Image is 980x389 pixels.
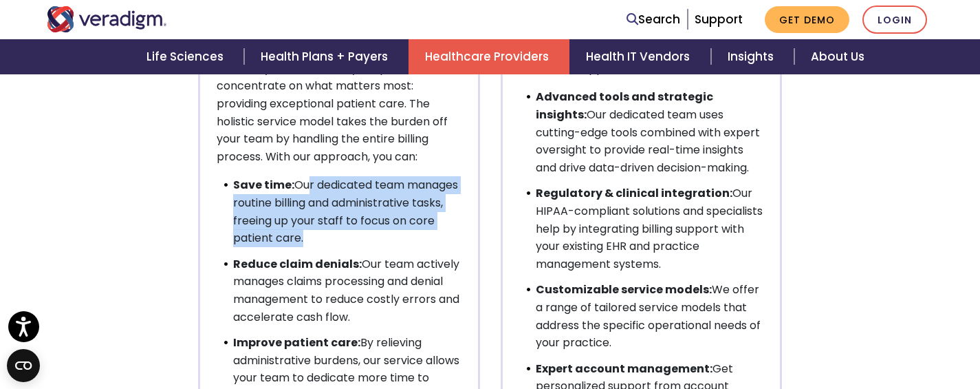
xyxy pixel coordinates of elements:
strong: Customizable service models: [536,282,712,297]
li: Our dedicated team manages routine billing and administrative tasks, freeing up your staff to foc... [233,176,461,246]
img: Veradigm logo [47,6,167,32]
li: Our dedicated team uses cutting-edge tools combined with expert oversight to provide real-time in... [536,88,764,176]
a: Healthcare Providers [409,39,569,74]
button: Open CMP widget [7,349,40,382]
strong: Regulatory & clinical integration: [536,185,732,201]
a: About Us [794,39,881,74]
a: Health Plans + Payers [244,39,409,74]
strong: Advanced tools and strategic insights: [536,89,713,123]
li: Our team actively manages claims processing and denial management to reduce costly errors and acc... [233,255,461,326]
a: Health IT Vendors [569,39,710,74]
a: Life Sciences [130,39,244,74]
li: We offer a range of tailored service models that address the specific operational needs of your p... [536,281,764,351]
strong: Reduce claim denials: [233,256,362,272]
p: With Veradigm Revenue Cycle Services, your healthcare organization can operate more efficiently, ... [217,25,461,166]
a: Search [627,10,680,29]
a: Support [695,11,743,28]
strong: Expert account management: [536,361,712,377]
a: Insights [711,39,794,74]
strong: Improve patient care: [233,335,360,350]
a: Login [862,6,927,34]
li: Our HIPAA-compliant solutions and specialists help by integrating billing support with your exist... [536,185,764,273]
iframe: Drift Chat Widget [716,304,963,372]
strong: Save time: [233,177,294,193]
a: Get Demo [765,6,849,33]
